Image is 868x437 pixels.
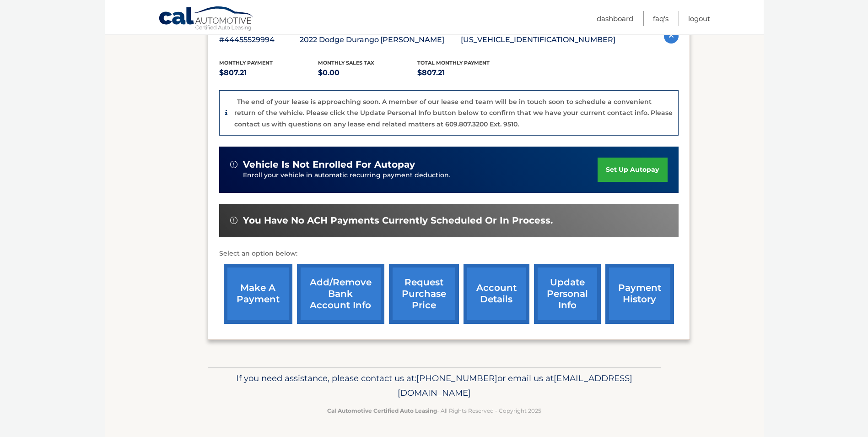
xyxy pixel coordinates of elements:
[297,264,384,324] a: Add/Remove bank account info
[417,60,490,66] span: Total Monthly Payment
[243,215,553,226] span: You have no ACH payments currently scheduled or in process.
[243,170,598,180] p: Enroll your vehicle in automatic recurring payment deduction.
[653,11,669,26] a: FAQ's
[219,66,318,79] p: $807.21
[230,217,237,224] img: alert-white.svg
[664,29,679,44] img: accordion-active.svg
[380,33,461,46] p: [PERSON_NAME]
[416,373,497,383] span: [PHONE_NUMBER]
[605,264,674,324] a: payment history
[464,264,529,324] a: account details
[300,33,380,46] p: 2022 Dodge Durango
[224,264,292,324] a: make a payment
[214,406,655,415] p: - All Rights Reserved - Copyright 2025
[417,66,517,79] p: $807.21
[318,66,417,79] p: $0.00
[219,60,273,66] span: Monthly Payment
[389,264,459,324] a: request purchase price
[327,407,437,414] strong: Cal Automotive Certified Auto Leasing
[597,11,633,26] a: Dashboard
[598,158,667,182] a: set up autopay
[534,264,601,324] a: update personal info
[158,6,254,33] a: Cal Automotive
[318,60,374,66] span: Monthly sales Tax
[219,248,679,259] p: Select an option below:
[234,98,673,128] p: The end of your lease is approaching soon. A member of our lease end team will be in touch soon t...
[688,11,710,26] a: Logout
[214,371,655,400] p: If you need assistance, please contact us at: or email us at
[230,161,237,168] img: alert-white.svg
[219,33,300,46] p: #44455529994
[461,33,615,46] p: [US_VEHICLE_IDENTIFICATION_NUMBER]
[243,159,415,170] span: vehicle is not enrolled for autopay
